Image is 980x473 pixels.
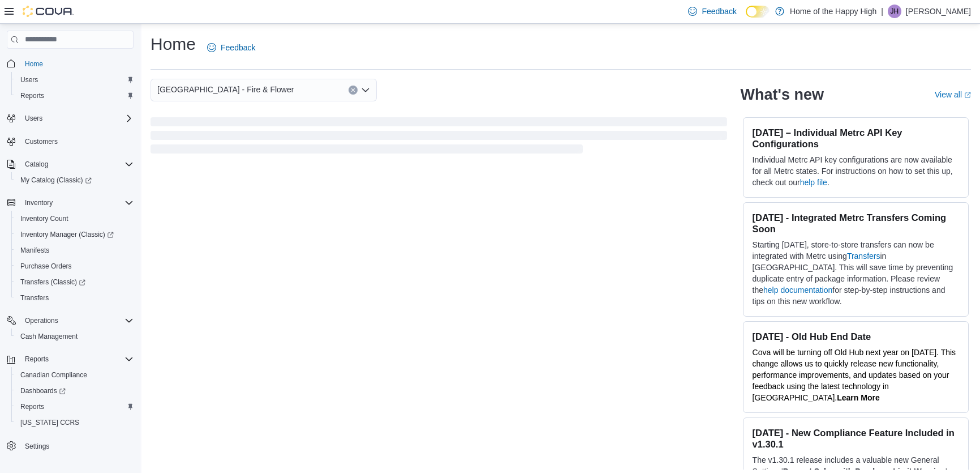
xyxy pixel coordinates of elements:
[25,114,42,123] span: Users
[800,178,827,187] a: help file
[20,134,134,148] span: Customers
[16,400,134,414] span: Reports
[20,75,38,84] span: Users
[2,110,138,126] button: Users
[151,33,196,56] h1: Home
[16,212,73,225] a: Inventory Count
[23,6,74,17] img: Cova
[847,252,880,261] a: Transfers
[16,330,82,343] a: Cash Management
[11,399,138,415] button: Reports
[16,89,49,103] a: Reports
[935,90,971,99] a: View allExternal link
[11,329,138,344] button: Cash Management
[16,384,134,398] span: Dashboards
[25,316,58,325] span: Operations
[11,367,138,383] button: Canadian Compliance
[20,230,114,239] span: Inventory Manager (Classic)
[20,332,78,341] span: Cash Management
[20,246,49,255] span: Manifests
[7,51,134,472] nav: Complex example
[753,239,959,307] p: Starting [DATE], store-to-store transfers can now be integrated with Metrc using in [GEOGRAPHIC_D...
[16,228,134,241] span: Inventory Manager (Classic)
[2,313,138,329] button: Operations
[20,157,53,171] button: Catalog
[16,416,84,429] a: [US_STATE] CCRS
[20,214,68,223] span: Inventory Count
[16,244,54,257] a: Manifests
[16,259,76,273] a: Purchase Orders
[203,36,260,59] a: Feedback
[16,291,53,305] a: Transfers
[11,172,138,188] a: My Catalog (Classic)
[16,368,92,382] a: Canadian Compliance
[20,278,85,287] span: Transfers (Classic)
[753,212,959,235] h3: [DATE] - Integrated Metrc Transfers Coming Soon
[16,275,134,289] span: Transfers (Classic)
[20,157,134,171] span: Catalog
[16,244,134,257] span: Manifests
[25,355,49,364] span: Reports
[20,402,44,411] span: Reports
[11,415,138,431] button: [US_STATE] CCRS
[20,352,53,366] button: Reports
[20,135,62,148] a: Customers
[20,386,66,395] span: Dashboards
[2,133,138,150] button: Customers
[16,330,134,343] span: Cash Management
[16,291,134,305] span: Transfers
[2,351,138,367] button: Reports
[11,258,138,274] button: Purchase Orders
[16,73,42,87] a: Users
[746,6,770,18] input: Dark Mode
[157,83,294,96] span: [GEOGRAPHIC_DATA] - Fire & Flower
[2,437,138,454] button: Settings
[20,57,134,71] span: Home
[20,314,134,327] span: Operations
[741,86,824,104] h2: What's new
[20,196,134,210] span: Inventory
[20,314,63,327] button: Operations
[16,212,134,225] span: Inventory Count
[11,227,138,242] a: Inventory Manager (Classic)
[25,59,43,69] span: Home
[753,127,959,150] h3: [DATE] – Individual Metrc API Key Configurations
[891,5,899,18] span: JH
[888,5,901,18] div: Joshua Heaton
[702,6,736,17] span: Feedback
[25,442,49,451] span: Settings
[20,440,54,453] a: Settings
[881,5,883,18] p: |
[20,176,92,185] span: My Catalog (Classic)
[2,195,138,211] button: Inventory
[11,290,138,306] button: Transfers
[11,88,138,104] button: Reports
[11,211,138,227] button: Inventory Count
[753,154,959,188] p: Individual Metrc API key configurations are now available for all Metrc states. For instructions ...
[20,418,79,427] span: [US_STATE] CCRS
[349,86,358,95] button: Clear input
[20,352,134,366] span: Reports
[11,274,138,290] a: Transfers (Classic)
[25,198,53,207] span: Inventory
[25,137,58,146] span: Customers
[763,285,832,295] a: help documentation
[20,91,44,100] span: Reports
[964,92,971,99] svg: External link
[20,438,134,453] span: Settings
[11,383,138,399] a: Dashboards
[2,156,138,172] button: Catalog
[16,73,134,87] span: Users
[20,370,87,380] span: Canadian Compliance
[25,160,48,169] span: Catalog
[746,18,746,18] span: Dark Mode
[20,112,47,125] button: Users
[20,112,134,125] span: Users
[16,89,134,103] span: Reports
[837,393,879,402] a: Learn More
[16,368,134,382] span: Canadian Compliance
[16,400,49,414] a: Reports
[16,259,134,273] span: Purchase Orders
[16,173,134,187] span: My Catalog (Classic)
